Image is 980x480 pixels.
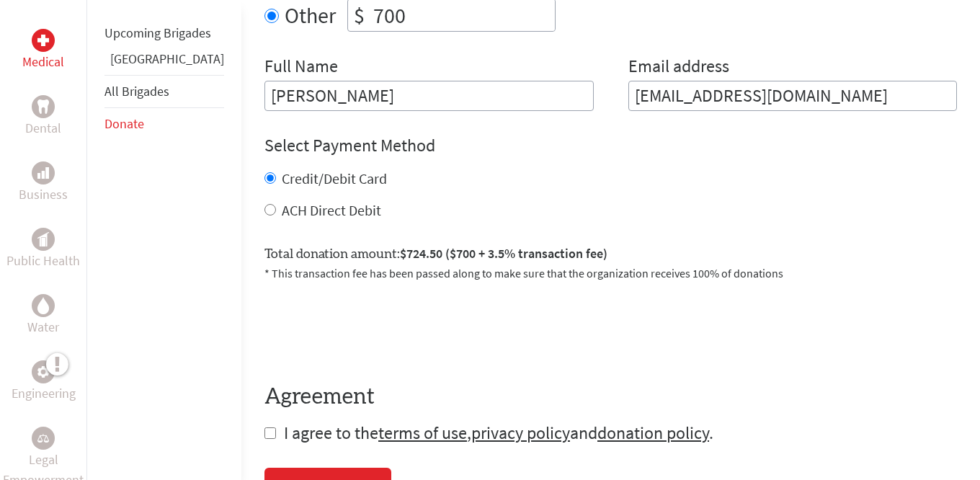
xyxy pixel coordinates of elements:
a: Public HealthPublic Health [6,228,80,271]
img: Dental [37,99,49,113]
label: ACH Direct Debit [282,201,381,219]
div: Business [32,161,55,185]
p: * This transaction fee has been passed along to make sure that the organization receives 100% of ... [264,265,957,282]
label: Credit/Debit Card [282,169,387,187]
a: MedicalMedical [22,29,64,72]
p: Business [19,185,68,205]
label: Email address [628,55,729,81]
p: Dental [25,118,61,138]
li: Donate [104,108,224,140]
a: Donate [104,115,144,132]
a: WaterWater [27,294,59,337]
a: EngineeringEngineering [12,360,76,404]
label: Full Name [264,55,338,81]
iframe: reCAPTCHA [264,299,484,355]
img: Medical [37,35,49,46]
a: Upcoming Brigades [104,25,211,41]
li: Panama [104,49,224,75]
p: Engineering [12,383,76,404]
p: Medical [22,52,64,72]
p: Public Health [6,251,80,271]
img: Water [37,297,49,314]
img: Public Health [37,232,49,246]
div: Legal Empowerment [32,427,55,450]
img: Business [37,167,49,179]
input: Enter Full Name [264,81,594,111]
div: Public Health [32,228,55,251]
div: Dental [32,95,55,118]
div: Medical [32,29,55,52]
a: All Brigades [104,83,169,99]
a: privacy policy [471,422,570,444]
span: $724.50 ($700 + 3.5% transaction fee) [400,245,607,262]
input: Your Email [628,81,958,111]
label: Total donation amount: [264,244,607,265]
li: Upcoming Brigades [104,17,224,49]
a: [GEOGRAPHIC_DATA] [110,50,224,67]
p: Water [27,317,59,337]
img: Engineering [37,366,49,378]
a: DentalDental [25,95,61,138]
h4: Agreement [264,384,957,410]
div: Water [32,294,55,317]
a: donation policy [597,422,709,444]
img: Legal Empowerment [37,434,49,443]
div: Engineering [32,360,55,383]
a: terms of use [378,422,467,444]
a: BusinessBusiness [19,161,68,205]
span: I agree to the , and . [284,422,713,444]
h4: Select Payment Method [264,134,957,157]
li: All Brigades [104,75,224,108]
